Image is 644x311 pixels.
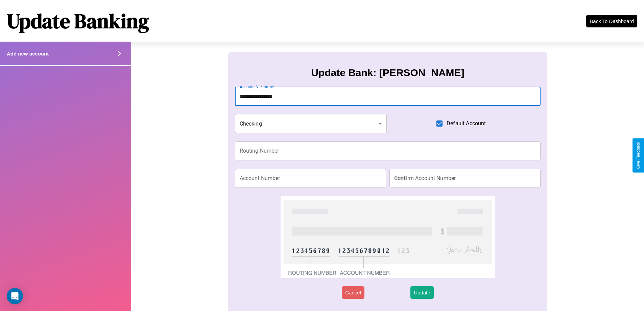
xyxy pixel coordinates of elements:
div: Give Feedback [636,142,641,169]
button: Cancel [342,286,364,299]
div: Checking [235,114,387,133]
div: Open Intercom Messenger [7,288,23,304]
span: Default Account [447,119,486,128]
button: Update [410,286,433,299]
img: check [281,196,495,278]
button: Back To Dashboard [586,15,637,27]
label: Account Nickname [240,84,274,90]
h4: Add new account [7,51,49,57]
h1: Update Banking [7,7,149,35]
h3: Update Bank: [PERSON_NAME] [311,67,464,79]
